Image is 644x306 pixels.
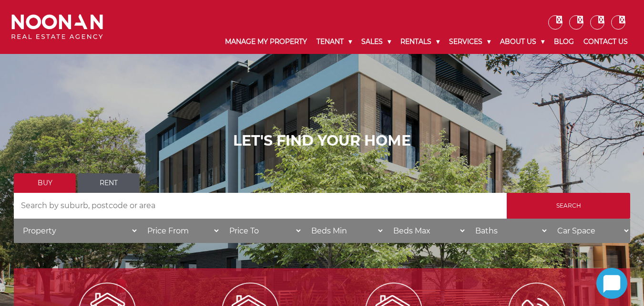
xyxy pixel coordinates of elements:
[14,193,507,219] input: Search by suburb, postcode or area
[14,173,76,193] a: Buy
[14,132,630,149] h1: LET'S FIND YOUR HOME
[579,30,633,54] a: Contact Us
[396,30,444,54] a: Rentals
[495,30,549,54] a: About Us
[78,173,140,193] a: Rent
[444,30,495,54] a: Services
[357,30,396,54] a: Sales
[220,30,312,54] a: Manage My Property
[312,30,357,54] a: Tenant
[507,193,630,219] input: Search
[11,14,103,40] img: Noonan Real Estate Agency
[549,30,579,54] a: Blog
